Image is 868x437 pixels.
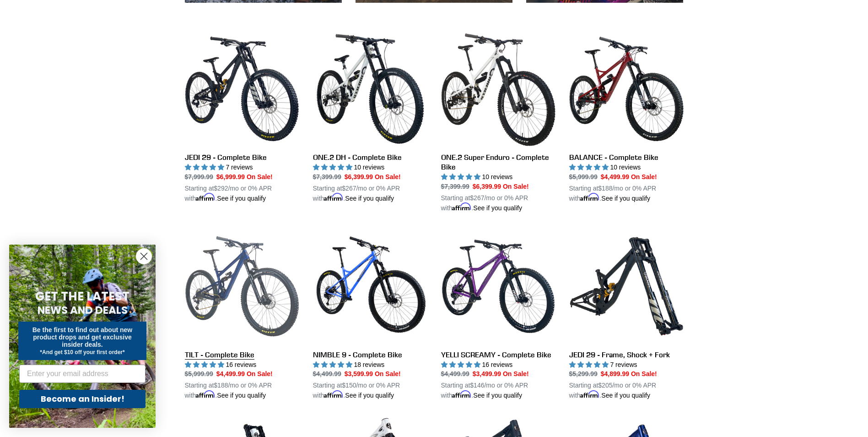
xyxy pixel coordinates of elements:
button: Become an Insider! [19,390,146,408]
span: *And get $10 off your first order* [40,349,124,355]
button: Close dialog [136,248,152,264]
span: GET THE LATEST [35,288,129,305]
span: NEWS AND DEALS [38,303,128,317]
span: Be the first to find out about new product drops and get exclusive insider deals. [32,326,133,348]
input: Enter your email address [19,365,146,383]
